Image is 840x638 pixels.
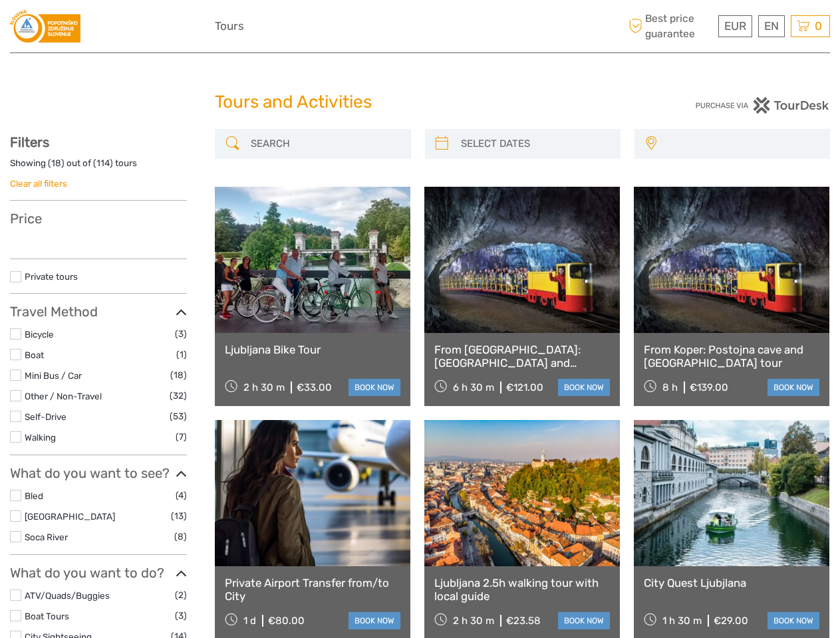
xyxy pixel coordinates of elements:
[25,532,68,542] a: Soca River
[175,587,187,603] span: (2)
[453,615,494,627] span: 2 h 30 m
[453,381,494,393] span: 6 h 30 m
[25,511,115,522] a: [GEOGRAPHIC_DATA]
[506,615,541,627] div: €23.58
[170,409,187,424] span: (53)
[349,379,400,396] a: book now
[434,343,610,370] a: From [GEOGRAPHIC_DATA]: [GEOGRAPHIC_DATA] and [GEOGRAPHIC_DATA] ALL INCLUSIVE
[174,529,187,544] span: (8)
[10,304,187,320] h3: Travel Method
[170,368,187,383] span: (18)
[10,211,187,227] h3: Price
[215,92,625,113] h1: Tours and Activities
[215,17,244,36] a: Tours
[662,615,702,627] span: 1 h 30 m
[175,326,187,342] span: (3)
[10,157,187,177] div: Showing ( ) out of ( ) tours
[695,97,830,114] img: PurchaseViaTourDesk.png
[25,271,78,282] a: Private tours
[644,343,819,370] a: From Koper: Postojna cave and [GEOGRAPHIC_DATA] tour
[10,565,187,581] h3: What do you want to do?
[10,465,187,481] h3: What do you want to see?
[25,590,110,601] a: ATV/Quads/Buggies
[768,379,819,396] a: book now
[25,490,43,501] a: Bled
[506,381,543,393] div: €121.00
[813,19,824,33] span: 0
[243,615,256,627] span: 1 d
[297,381,332,393] div: €33.00
[225,576,400,603] a: Private Airport Transfer from/to City
[662,381,678,393] span: 8 h
[243,381,285,393] span: 2 h 30 m
[96,157,110,169] label: 114
[176,429,187,445] span: (7)
[51,157,61,169] label: 18
[25,350,44,360] a: Boat
[625,11,715,41] span: Best price guarantee
[558,612,610,629] a: book now
[176,488,187,503] span: (4)
[171,508,187,524] span: (13)
[690,381,728,393] div: €139.00
[10,178,67,189] a: Clear all filters
[25,370,82,381] a: Mini Bus / Car
[644,576,819,589] a: City Quest Ljubjlana
[349,612,400,629] a: book now
[25,391,102,401] a: Other / Non-Travel
[170,388,187,403] span: (32)
[25,329,54,340] a: Bicycle
[175,608,187,623] span: (3)
[25,411,67,422] a: Self-Drive
[456,132,614,156] input: SELECT DATES
[724,19,746,33] span: EUR
[268,615,305,627] div: €80.00
[225,343,400,356] a: Ljubljana Bike Tour
[434,576,610,603] a: Ljubljana 2.5h walking tour with local guide
[176,347,187,362] span: (1)
[10,10,80,43] img: 3578-f4a422c8-1689-4c88-baa8-f61a8a59b7e6_logo_small.png
[25,432,56,443] a: Walking
[245,132,404,156] input: SEARCH
[758,15,785,37] div: EN
[10,134,49,150] strong: Filters
[558,379,610,396] a: book now
[714,615,748,627] div: €29.00
[25,611,69,621] a: Boat Tours
[768,612,819,629] a: book now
